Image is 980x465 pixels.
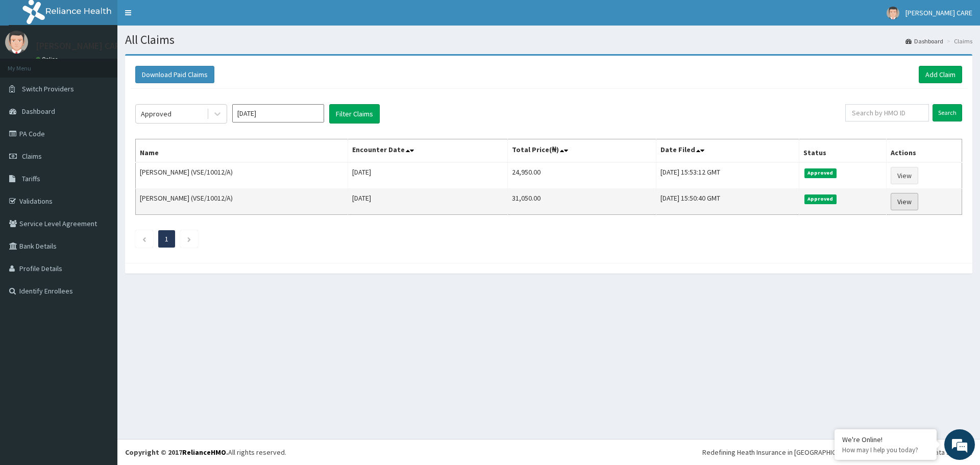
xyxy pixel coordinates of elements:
p: How may I help you today? [842,446,929,454]
input: Search [933,104,962,121]
div: Chat with us now [53,57,171,70]
div: We're Online! [842,435,929,444]
img: User Image [5,31,28,54]
button: Download Paid Claims [135,66,214,83]
td: [DATE] [348,189,508,215]
span: Approved [804,168,837,178]
th: Total Price(₦) [508,139,656,163]
strong: Copyright © 2017 . [125,448,228,457]
span: Approved [804,194,837,204]
a: Dashboard [905,37,943,45]
span: [PERSON_NAME] CARE [905,8,972,17]
span: Claims [22,152,42,161]
span: We're online! [59,129,141,232]
a: RelianceHMO [182,448,226,457]
li: Claims [944,37,972,45]
a: View [891,167,918,184]
a: View [891,193,918,210]
textarea: Type your message and hit 'Enter' [5,279,194,314]
td: [DATE] 15:53:12 GMT [656,162,799,189]
div: Redefining Heath Insurance in [GEOGRAPHIC_DATA] using Telemedicine and Data Science! [702,447,972,457]
td: 31,050.00 [508,189,656,215]
input: Search by HMO ID [845,104,929,121]
input: Select Month and Year [232,104,324,123]
a: Previous page [142,234,146,243]
a: Page 1 is your current page [165,234,168,243]
img: User Image [887,7,899,19]
a: Next page [187,234,191,243]
footer: All rights reserved. [117,439,980,465]
td: [DATE] 15:50:40 GMT [656,189,799,215]
img: d_794563401_company_1708531726252_794563401 [19,51,41,77]
h1: All Claims [125,33,972,46]
td: [PERSON_NAME] (VSE/10012/A) [136,189,348,215]
th: Actions [886,139,962,163]
th: Date Filed [656,139,799,163]
th: Encounter Date [348,139,508,163]
div: Minimize live chat window [167,5,192,30]
a: Online [36,56,60,63]
span: Switch Providers [22,84,74,93]
td: [DATE] [348,162,508,189]
td: 24,950.00 [508,162,656,189]
th: Status [799,139,887,163]
span: Tariffs [22,174,40,183]
span: Dashboard [22,107,55,116]
p: [PERSON_NAME] CARE [36,41,125,51]
td: [PERSON_NAME] (VSE/10012/A) [136,162,348,189]
a: Add Claim [919,66,962,83]
th: Name [136,139,348,163]
div: Approved [141,109,171,119]
button: Filter Claims [329,104,380,124]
